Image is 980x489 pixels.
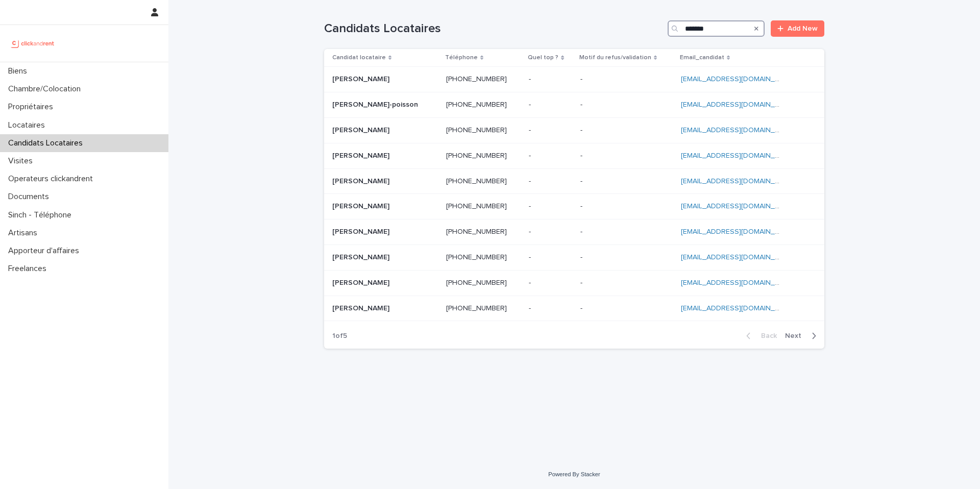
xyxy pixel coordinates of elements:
a: [EMAIL_ADDRESS][DOMAIN_NAME] [681,305,796,312]
p: Quel top ? [528,52,558,63]
a: [EMAIL_ADDRESS][DOMAIN_NAME] [681,203,796,210]
p: - [529,251,533,262]
p: 1 of 5 [324,324,355,349]
span: Add New [788,25,818,32]
p: - [580,200,584,211]
a: [EMAIL_ADDRESS][DOMAIN_NAME] [681,76,796,83]
p: - [580,150,584,160]
span: Back [755,332,777,339]
span: Next [785,332,807,339]
a: [EMAIL_ADDRESS][DOMAIN_NAME] [681,228,796,235]
p: Email_candidat [680,52,724,63]
p: Artisans [4,228,45,238]
tr: [PERSON_NAME][PERSON_NAME] [PHONE_NUMBER] -- -- [EMAIL_ADDRESS][DOMAIN_NAME] [324,219,824,245]
p: - [580,124,584,135]
a: [EMAIL_ADDRESS][DOMAIN_NAME] [681,254,796,261]
a: [EMAIL_ADDRESS][DOMAIN_NAME] [681,279,796,286]
input: Search [668,20,765,37]
p: Propriétaires [4,102,61,112]
p: [PERSON_NAME] [332,73,391,84]
ringoverc2c-number-84e06f14122c: [PHONE_NUMBER] [446,127,507,134]
tr: [PERSON_NAME][PERSON_NAME] [PHONE_NUMBER] -- -- [EMAIL_ADDRESS][DOMAIN_NAME] [324,244,824,270]
ringoverc2c-number-84e06f14122c: [PHONE_NUMBER] [446,178,507,185]
p: - [580,226,584,236]
tr: [PERSON_NAME][PERSON_NAME] [PHONE_NUMBER] -- -- [EMAIL_ADDRESS][DOMAIN_NAME] [324,296,824,321]
ringoverc2c-number-84e06f14122c: [PHONE_NUMBER] [446,254,507,261]
p: - [580,277,584,287]
ringoverc2c-number-84e06f14122c: [PHONE_NUMBER] [446,152,507,159]
tr: [PERSON_NAME][PERSON_NAME] [PHONE_NUMBER] -- -- [EMAIL_ADDRESS][DOMAIN_NAME] [324,168,824,194]
ringoverc2c-number-84e06f14122c: [PHONE_NUMBER] [446,305,507,312]
ringoverc2c-84e06f14122c: Call with Ringover [446,76,507,83]
ringoverc2c-84e06f14122c: Call with Ringover [446,305,507,312]
p: Biens [4,66,35,76]
ringoverc2c-number-84e06f14122c: [PHONE_NUMBER] [446,279,507,286]
ringoverc2c-84e06f14122c: Call with Ringover [446,228,507,235]
p: [PERSON_NAME] [332,200,391,211]
p: Apporteur d'affaires [4,246,87,256]
img: UCB0brd3T0yccxBKYDjQ [8,33,58,54]
p: [PERSON_NAME] [332,226,391,236]
p: - [529,99,533,109]
p: - [580,99,584,109]
ringoverc2c-84e06f14122c: Call with Ringover [446,178,507,185]
ringoverc2c-number-84e06f14122c: [PHONE_NUMBER] [446,228,507,235]
p: [PERSON_NAME] [332,150,391,160]
ringoverc2c-number-84e06f14122c: [PHONE_NUMBER] [446,101,507,108]
a: [EMAIL_ADDRESS][DOMAIN_NAME] [681,127,796,134]
p: Operateurs clickandrent [4,174,101,184]
p: - [529,124,533,135]
p: [PERSON_NAME] [332,251,391,262]
p: - [580,175,584,186]
tr: [PERSON_NAME][PERSON_NAME] [PHONE_NUMBER] -- -- [EMAIL_ADDRESS][DOMAIN_NAME] [324,117,824,143]
tr: [PERSON_NAME][PERSON_NAME] [PHONE_NUMBER] -- -- [EMAIL_ADDRESS][DOMAIN_NAME] [324,67,824,92]
p: [PERSON_NAME] [332,302,391,313]
p: Visites [4,156,41,166]
ringoverc2c-84e06f14122c: Call with Ringover [446,127,507,134]
p: - [580,251,584,262]
p: - [529,277,533,287]
p: Sinch - Téléphone [4,210,80,220]
p: - [529,175,533,186]
tr: [PERSON_NAME]-poisson[PERSON_NAME]-poisson [PHONE_NUMBER] -- -- [EMAIL_ADDRESS][DOMAIN_NAME] [324,92,824,118]
a: Add New [771,20,824,37]
a: Powered By Stacker [548,471,600,477]
ringoverc2c-84e06f14122c: Call with Ringover [446,101,507,108]
ringoverc2c-number-84e06f14122c: [PHONE_NUMBER] [446,76,507,83]
p: - [529,200,533,211]
p: Locataires [4,120,53,130]
p: Téléphone [445,52,478,63]
a: [EMAIL_ADDRESS][DOMAIN_NAME] [681,178,796,185]
p: [PERSON_NAME] [332,175,391,186]
p: Motif du refus/validation [579,52,651,63]
ringoverc2c-84e06f14122c: Call with Ringover [446,152,507,159]
tr: [PERSON_NAME][PERSON_NAME] [PHONE_NUMBER] -- -- [EMAIL_ADDRESS][DOMAIN_NAME] [324,143,824,168]
p: Documents [4,192,57,202]
p: - [529,150,533,160]
ringoverc2c-number-84e06f14122c: [PHONE_NUMBER] [446,203,507,210]
p: - [580,73,584,84]
button: Back [738,331,781,340]
p: [PERSON_NAME] [332,124,391,135]
p: - [529,73,533,84]
ringoverc2c-84e06f14122c: Call with Ringover [446,203,507,210]
tr: [PERSON_NAME][PERSON_NAME] [PHONE_NUMBER] -- -- [EMAIL_ADDRESS][DOMAIN_NAME] [324,270,824,296]
p: Chambre/Colocation [4,84,89,94]
p: Candidats Locataires [4,138,91,148]
a: [EMAIL_ADDRESS][DOMAIN_NAME] [681,101,796,108]
h1: Candidats Locataires [324,21,664,36]
p: Freelances [4,264,55,274]
ringoverc2c-84e06f14122c: Call with Ringover [446,279,507,286]
p: - [529,302,533,313]
ringoverc2c-84e06f14122c: Call with Ringover [446,254,507,261]
p: - [580,302,584,313]
p: - [529,226,533,236]
p: Candidat locataire [332,52,386,63]
button: Next [781,331,824,340]
p: [PERSON_NAME]-poisson [332,99,420,109]
tr: [PERSON_NAME][PERSON_NAME] [PHONE_NUMBER] -- -- [EMAIL_ADDRESS][DOMAIN_NAME] [324,194,824,219]
a: [EMAIL_ADDRESS][DOMAIN_NAME] [681,152,796,159]
p: [PERSON_NAME] [332,277,391,287]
